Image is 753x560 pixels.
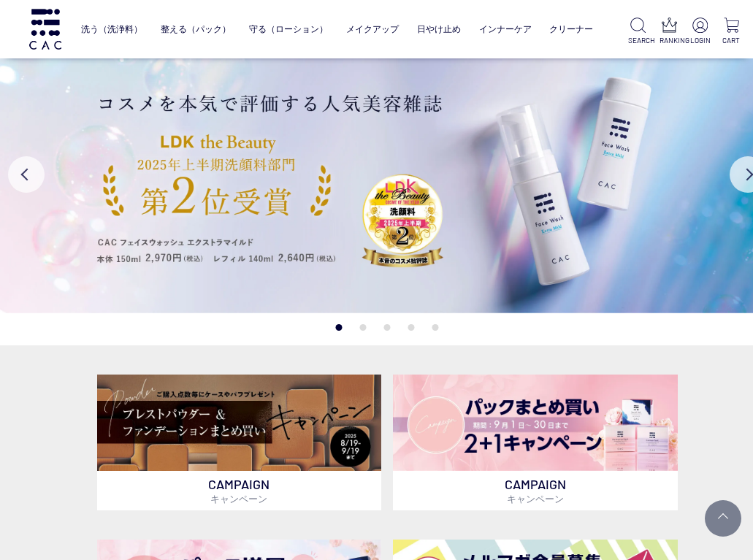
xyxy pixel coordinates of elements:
p: SEARCH [628,35,648,46]
img: パックキャンペーン2+1 [393,375,678,471]
a: SEARCH [628,18,648,46]
button: 3 of 5 [384,324,391,331]
a: メイクアップ [346,14,399,45]
a: インナーケア [479,14,532,45]
p: CART [722,35,741,46]
img: ベースメイクキャンペーン [97,375,382,471]
a: 整える（パック） [161,14,231,45]
p: CAMPAIGN [393,471,678,510]
button: 4 of 5 [408,324,415,331]
a: RANKING [660,18,679,46]
a: クリーナー [549,14,593,45]
p: LOGIN [690,35,710,46]
a: パックキャンペーン2+1 パックキャンペーン2+1 CAMPAIGNキャンペーン [393,375,678,510]
a: 守る（ローション） [249,14,328,45]
img: logo [27,9,63,50]
p: RANKING [660,35,679,46]
a: 日やけ止め [417,14,461,45]
button: 2 of 5 [360,324,367,331]
span: キャンペーン [210,493,267,505]
a: CART [722,18,741,46]
p: CAMPAIGN [97,471,382,510]
a: LOGIN [690,18,710,46]
span: キャンペーン [507,493,564,505]
button: 5 of 5 [432,324,439,331]
a: 洗う（洗浄料） [81,14,142,45]
button: 1 of 5 [336,324,343,331]
button: Previous [8,156,45,193]
a: ベースメイクキャンペーン ベースメイクキャンペーン CAMPAIGNキャンペーン [97,375,382,510]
